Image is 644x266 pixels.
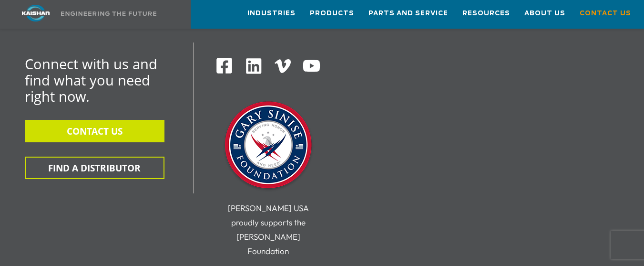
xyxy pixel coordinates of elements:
[524,0,565,26] a: About Us
[228,203,309,256] span: [PERSON_NAME] USA proudly supports the [PERSON_NAME] Foundation
[25,157,164,179] button: FIND A DISTRIBUTOR
[215,57,233,74] img: Facebook
[221,98,316,194] img: Gary Sinise Foundation
[247,0,296,26] a: Industries
[245,57,263,75] img: Linkedin
[275,59,291,73] img: Vimeo
[25,54,157,106] span: Connect with us and find what you need right now.
[462,8,510,19] span: Resources
[462,0,510,26] a: Resources
[524,8,565,19] span: About Us
[25,120,164,142] button: CONTACT US
[310,8,354,19] span: Products
[368,8,448,19] span: Parts and Service
[580,8,631,19] span: Contact Us
[580,0,631,26] a: Contact Us
[61,11,156,16] img: Engineering the future
[368,0,448,26] a: Parts and Service
[302,57,321,75] img: Youtube
[310,0,354,26] a: Products
[247,8,296,19] span: Industries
